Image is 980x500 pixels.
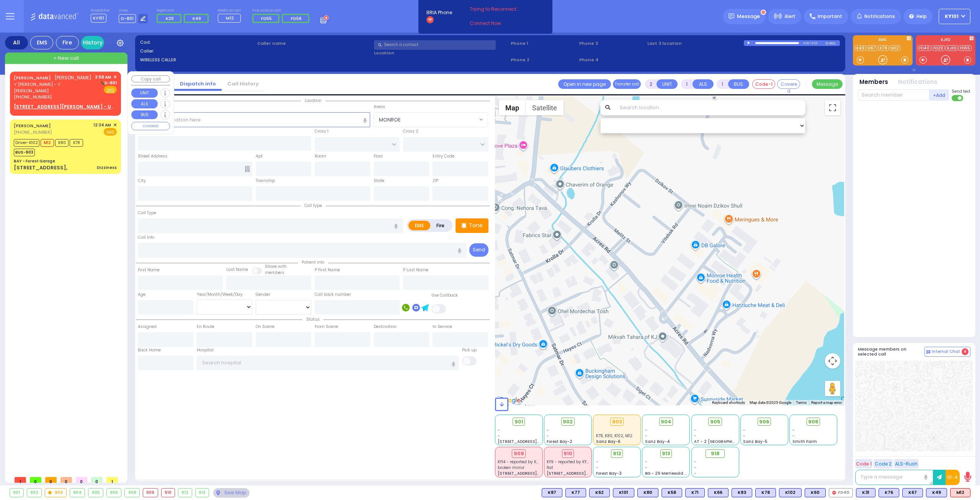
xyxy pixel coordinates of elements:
[694,427,696,433] span: -
[743,433,745,439] span: -
[645,439,670,444] span: Sanz Bay-4
[514,418,523,426] span: 901
[374,50,508,56] label: Location
[45,477,57,483] span: 0
[60,477,72,483] span: 0
[433,324,452,330] label: In Service
[315,267,340,273] label: P First Name
[728,79,749,89] button: BUS
[138,153,167,159] label: Street Address
[374,112,488,127] span: MONROE
[226,15,234,21] span: M12
[855,45,866,51] a: K49
[138,210,156,216] label: Call Type
[97,165,117,170] div: Dizziness
[645,459,647,465] span: -
[752,79,775,89] button: Code-1
[30,477,41,483] span: 0
[926,488,947,497] div: BLS
[265,264,287,269] small: Share with
[106,477,118,483] span: 1
[792,439,817,444] span: Smith Farm
[512,449,526,458] div: 909
[76,477,87,483] span: 0
[298,259,328,265] span: Patient info
[430,221,451,230] label: Fire
[107,489,121,497] div: 906
[14,103,127,110] u: [STREET_ADDRESS][PERSON_NAME] - Use this
[379,116,401,124] span: MONROE
[174,80,222,87] a: Dispatch info
[694,470,736,476] div: -
[856,488,875,497] div: BLS
[257,40,372,47] label: Caller name
[779,488,802,497] div: K102
[542,488,562,497] div: BLS
[565,488,586,497] div: K77
[825,40,840,46] div: D-801
[178,489,192,497] div: 912
[140,39,255,46] label: Cad:
[579,57,645,63] span: Phone 4
[166,15,174,21] span: K20
[88,489,103,497] div: 905
[562,449,574,458] div: 910
[498,433,500,439] span: -
[197,347,214,353] label: Hospital
[256,292,270,298] label: Gender
[315,128,328,134] label: Cross 1
[138,178,146,184] label: City
[856,488,875,497] div: K31
[547,470,619,476] span: [STREET_ADDRESS][PERSON_NAME]
[131,122,170,130] button: COVERED
[542,488,562,497] div: K87
[14,75,51,81] a: [PERSON_NAME]
[637,488,658,497] div: K80
[645,433,647,439] span: -
[193,15,201,21] span: K49
[511,40,577,47] span: Phone 1
[952,94,964,102] label: Turn off text
[864,13,895,20] span: Notifications
[291,15,302,21] span: FD56
[916,38,975,43] label: KJFD
[755,488,776,497] div: K78
[558,79,611,89] a: Open in new page
[433,153,454,159] label: Entry Code
[694,465,736,470] div: -
[547,433,549,439] span: -
[138,347,161,353] label: Back Home
[645,470,688,476] span: BG - 29 Merriewold S.
[374,113,477,126] span: MONROE
[755,488,776,497] div: BLS
[499,100,526,115] button: Show street map
[14,94,52,100] span: [PHONE_NUMBER]
[565,488,586,497] div: BLS
[946,470,960,485] button: 10-4
[408,221,431,230] label: EMS
[853,38,913,43] label: EMS
[779,488,802,497] div: BLS
[661,418,671,426] span: 904
[759,418,769,426] span: 906
[547,459,591,465] span: KY9 - reported by KY42
[131,110,158,120] button: BUS
[213,488,249,498] div: See map
[808,418,818,426] span: 908
[256,153,263,159] label: Apt
[374,324,397,330] label: Destination
[261,15,272,21] span: FD55
[374,104,385,110] label: Areas
[737,13,760,20] span: Message
[805,488,826,497] div: K60
[95,74,111,80] span: 2:58 AM
[693,79,714,89] button: ALS
[497,395,522,405] a: Open this area in Google Maps (opens a new window)
[547,427,549,433] span: -
[138,234,154,241] label: Call Info
[53,54,79,62] span: + New call
[932,45,945,51] a: FD20
[945,13,959,20] span: KY101
[918,45,931,51] a: FD40
[932,349,960,354] span: Internal Chat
